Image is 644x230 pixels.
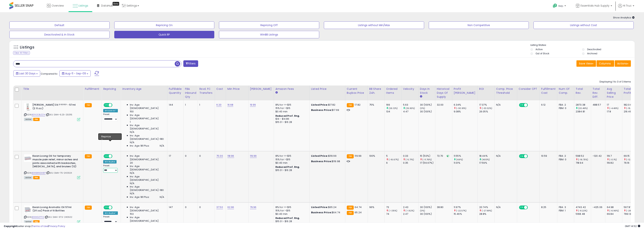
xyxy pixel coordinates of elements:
[199,87,213,95] div: Rsvd. FC Transfers
[130,165,164,171] span: Inv. Age [DEMOGRAPHIC_DATA]:
[578,107,588,110] small: (20.49%)
[454,103,478,107] div: 6.34%
[24,176,33,179] span: All listings currently available for purchase on Amazon
[24,103,32,111] img: 41Ti9ReERRL._SL40_.jpg
[386,87,400,95] div: Ordered Items
[169,87,182,95] div: Fulfillable Quantity
[275,216,300,220] b: Reduced Prof. Rng.
[24,154,80,179] div: ASIN:
[199,206,212,209] div: 0
[24,118,33,121] span: All listings currently available for purchase on Amazon
[626,107,635,110] small: (-15.9%)
[347,154,354,158] small: FBA
[456,158,463,161] small: (4.9%)
[24,206,80,223] div: ASIN:
[609,158,617,161] small: (-0.1%)
[24,154,32,162] img: 510zkQS4R8L._SL40_.jpg
[533,21,634,29] button: Listings without Cost
[24,206,32,213] img: 512GCbXIqLL._SL40_.jpg
[275,158,307,161] div: 15% for > $15
[355,211,362,214] span: 65.24
[454,110,478,113] div: 9.08%
[160,195,164,199] span: N/A
[530,43,634,47] p: Listing States:
[130,175,164,182] span: Inv. Age [DEMOGRAPHIC_DATA]:
[227,103,233,107] a: 16.68
[199,103,212,107] div: 1
[9,31,110,38] button: Deactivated & In Stock
[20,45,34,50] h5: Listings
[581,4,609,8] span: Essentials Hub Supply
[85,103,92,107] small: FBA
[101,4,113,8] span: DataHub
[250,205,257,209] a: 79.96
[609,209,619,212] small: (-6.96%)
[587,52,597,55] label: Archived
[4,225,65,228] div: seller snap | |
[587,48,601,51] label: Deactivated
[32,224,48,228] a: Terms of Use
[626,209,637,212] small: (-28.94%)
[479,110,494,113] div: 26.05%
[519,155,524,158] span: ON
[624,110,639,113] div: 216.46
[65,72,86,75] span: Aug-11 - Sep-09
[454,161,478,165] div: 11.01%
[114,21,214,29] button: Repricing On
[479,206,494,209] div: 20.74%
[607,206,622,209] div: 64.98
[130,141,134,144] span: N/A
[33,118,40,121] span: FBA
[216,87,224,91] div: Cost
[275,169,307,172] div: $15.01 - $16.28
[250,87,272,91] div: [PERSON_NAME]
[311,103,328,107] b: Listed Price:
[437,154,449,158] div: 72.70
[403,212,418,216] div: 2.47
[216,103,222,107] a: 6.20
[130,144,150,148] span: Inv. Age 181 Plus:
[130,124,164,130] span: Inv. Age [DEMOGRAPHIC_DATA]:
[46,113,72,116] span: | SKU: SMH-6.25-250115
[618,4,634,12] a: Hi Truc
[122,87,166,91] div: Inventory Age
[527,155,533,158] span: OFF
[479,103,494,107] div: 17.37%
[275,103,307,107] div: 8% for <= $15
[185,154,195,158] div: 0
[422,158,432,161] small: (-11.76%)
[615,60,631,67] button: Actions
[130,103,164,110] span: Inv. Age [DEMOGRAPHIC_DATA]:
[403,154,418,158] div: 0.33
[454,87,476,95] div: Profit [PERSON_NAME]
[219,21,319,29] button: Repricing Off
[199,154,212,158] div: 0
[593,87,604,99] div: Total Rev. Diff.
[496,103,514,107] div: N/A
[216,154,223,158] a: 75.00
[559,87,573,95] div: Num of Comp.
[624,103,639,107] div: 182.04
[541,103,554,107] div: 6.12
[103,164,118,173] div: Preset:
[624,212,639,216] div: 799.13
[420,206,435,209] div: 30 (100%)
[104,104,109,107] span: ON
[607,103,622,107] div: 17
[347,206,354,210] small: FBA
[578,209,587,212] small: (-8.22%)
[609,107,618,110] small: (-4.49%)
[185,206,195,209] div: 0
[13,51,30,55] div: Clear All Filters
[420,110,435,113] div: 30 (100%)
[456,209,466,212] small: (-22.57%)
[130,192,134,195] span: N/A
[386,206,401,209] div: 73
[369,87,383,95] div: BB Share 24h.
[130,171,134,175] span: N/A
[437,103,449,107] div: 32.00
[130,195,150,199] span: Inv. Age 181 Plus:
[559,107,571,110] div: FBM: 0
[482,158,490,161] small: (4.83%)
[130,212,134,216] span: 153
